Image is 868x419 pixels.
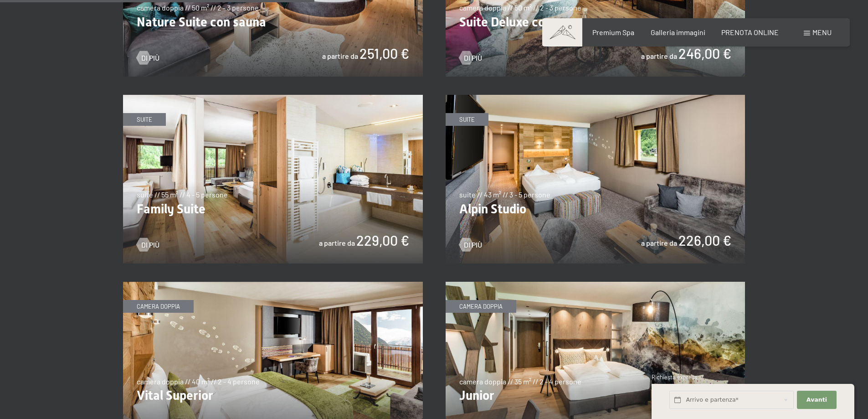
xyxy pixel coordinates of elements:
[123,95,423,101] a: Family Suite
[651,28,705,36] a: Galleria immagini
[123,95,423,264] img: Family Suite
[797,391,836,409] button: Avanti
[652,373,697,381] span: Richiesta express
[812,28,832,36] span: Menu
[459,240,482,250] a: Di più
[464,240,482,250] span: Di più
[806,396,827,404] span: Avanti
[137,53,159,63] a: Di più
[459,53,482,63] a: Di più
[123,282,423,288] a: Vital Superior
[137,240,159,250] a: Di più
[141,240,159,250] span: Di più
[446,95,745,264] img: Alpin Studio
[141,53,159,63] span: Di più
[721,28,779,36] a: PRENOTA ONLINE
[592,28,634,36] a: Premium Spa
[464,53,482,63] span: Di più
[446,282,745,288] a: Junior
[446,95,745,101] a: Alpin Studio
